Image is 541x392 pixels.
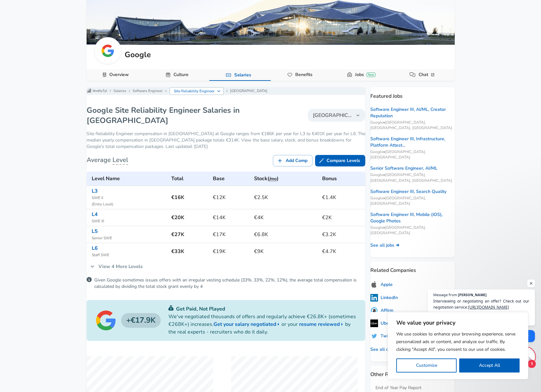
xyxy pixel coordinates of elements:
a: Chat [416,69,438,80]
h6: €2K [322,213,362,222]
h6: Bonus [322,174,362,183]
a: Get your salary negotiated [213,320,282,328]
h6: €3.2K [322,230,362,239]
h6: €4.7K [322,247,362,256]
a: See all companies ➜ [370,346,413,353]
button: /mo [269,175,277,183]
img: linkedinlogo.png [370,294,378,302]
a: Software Engineer III, Search Quality [370,188,446,195]
div: Company Data Navigation [87,69,455,81]
h6: €9K [254,247,317,256]
h6: Average [87,155,128,165]
a: L5 [92,228,98,235]
a: L3 [92,188,98,195]
span: [PERSON_NAME] [458,293,487,296]
a: View 4 More Levels [87,260,146,273]
a: See all jobs ➜ [370,242,399,249]
span: SWE II [92,195,166,201]
div: New [367,73,375,77]
h5: Google [125,49,151,60]
p: Featured Jobs [370,87,455,100]
h6: €17K [213,230,249,239]
table: Google's Site Reliability Engineer levels [87,172,365,260]
p: Related Companies [370,261,455,274]
div: Open chat [516,347,535,366]
h6: Base [213,174,249,183]
a: Senior Software Engineer, AI/ML [370,165,437,172]
a: Google logo€17.9K [96,310,161,331]
p: We value your privacy [396,319,520,327]
a: Uber [370,319,390,327]
a: Software Engineer [133,88,163,94]
span: Staff SWE [92,252,166,258]
h6: €19K [213,247,249,256]
p: We've negotiated thousands of offers and regularly achieve €26.8K+ (sometimes €268K+) increases. ... [168,313,356,336]
a: Software Engineer III, Mobile (iOS), Google Photos [370,211,455,224]
p: Other Resources [370,365,455,378]
p: Site Reliability Engineer compensation in [GEOGRAPHIC_DATA] at Google ranges from €186K per year ... [87,131,365,150]
a: L4 [92,211,98,218]
a: Salaries [113,88,126,94]
a: L6 [92,245,98,252]
h6: Level Name [92,174,166,183]
span: SWE III [92,218,166,225]
h6: €20K [171,213,208,222]
a: resume reviewed [299,320,345,328]
a: Overview [107,69,131,80]
img: Google logo [96,310,116,331]
h4: €17.9K [121,313,161,328]
span: Level [112,156,128,165]
a: Twitter [370,332,395,340]
a: Compare Levels [315,155,365,167]
img: uitCbKH.png [370,332,378,340]
a: End of Year Pay Report [375,385,421,391]
p: Given Google sometimes issues offers with an irregular vesting schedule (33%, 33%, 22%, 12%), the... [94,277,365,290]
img: applelogo.png [370,281,378,288]
button: Accept All [459,358,520,373]
h6: €14K [213,213,249,222]
h6: €6.8K [254,230,317,239]
p: Site Reliability Engineer [174,88,215,94]
span: ( Entry Level ) [92,201,166,208]
a: Add Comp [273,155,313,167]
a: Culture [171,69,191,80]
a: Benefits [293,69,315,80]
h6: €1.4K [322,193,362,202]
p: We use cookies to enhance your browsing experience, serve personalized ads or content, and analyz... [396,330,520,353]
h6: €4K [254,213,317,222]
a: Affirm [370,307,393,314]
span: 1 [527,359,536,368]
h6: Total [171,174,208,183]
h6: €2.5K [254,193,317,202]
p: Get Paid, Not Played [168,305,356,313]
a: Software Engineer III, Infrastructure, Platform Attest... [370,136,455,149]
a: Apple [370,281,393,288]
h6: Stock ( ) [254,174,317,183]
h6: €33K [171,247,208,256]
a: LinkedIn [370,294,398,302]
h6: €27K [171,230,208,239]
a: JobsNew [352,69,378,80]
img: svg+xml;base64,PHN2ZyB4bWxucz0iaHR0cDovL3d3dy53My5vcmcvMjAwMC9zdmciIGZpbGw9IiMwYzU0NjAiIHZpZXdCb3... [168,305,174,311]
span: Senior SWE [92,235,166,242]
h6: €16K [171,193,208,202]
img: 10SwgdJ.png [370,307,378,314]
span: Google • [GEOGRAPHIC_DATA], [GEOGRAPHIC_DATA] [370,225,455,236]
a: Software Engineer III, AI/ML, Creator Reputation [370,106,455,119]
button: [GEOGRAPHIC_DATA] [308,109,365,122]
span: Google • [GEOGRAPHIC_DATA], [GEOGRAPHIC_DATA], [GEOGRAPHIC_DATA] [370,120,455,131]
span: Google • [GEOGRAPHIC_DATA], [GEOGRAPHIC_DATA] [370,196,455,206]
span: [GEOGRAPHIC_DATA] [313,111,352,119]
img: google.webp [101,44,114,57]
span: Google • [GEOGRAPHIC_DATA], [GEOGRAPHIC_DATA] [370,149,455,160]
span: Message from [433,293,457,296]
div: We value your privacy [388,312,528,379]
img: uberlogo.png [370,319,378,327]
h1: Google Site Reliability Engineer Salaries in [GEOGRAPHIC_DATA] [87,105,278,126]
span: Interviewing or negotiating an offer? Check out our negotiation service: Increase in your offer g... [433,298,529,322]
button: Customize [396,358,457,373]
a: Salaries [232,70,254,81]
span: Google • [GEOGRAPHIC_DATA], [GEOGRAPHIC_DATA], [GEOGRAPHIC_DATA] [370,172,455,183]
a: [GEOGRAPHIC_DATA] [230,88,267,94]
h6: €12K [213,193,249,202]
